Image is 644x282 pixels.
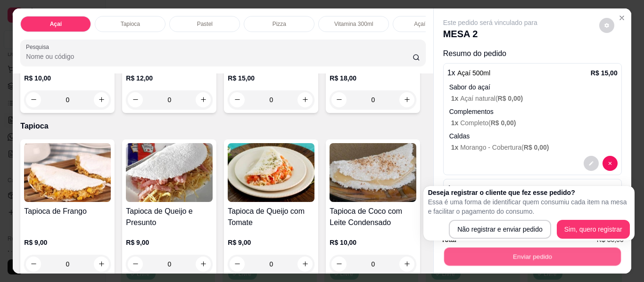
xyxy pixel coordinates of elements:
[584,156,599,171] button: decrease-product-quantity
[414,20,442,28] p: Açaí batido
[451,118,618,128] p: Completo (
[330,206,416,228] h4: Tapioca de Coco com Leite Condensado
[449,220,551,239] button: Não registrar e enviar pedido
[228,73,314,83] p: R$ 15,00
[599,18,614,33] button: decrease-product-quantity
[330,143,416,202] img: product-image
[451,143,618,152] p: Morango - Cobertura (
[449,131,618,141] p: Caldas
[451,94,618,103] p: Açaí natural (
[126,238,213,247] p: R$ 9,00
[457,185,490,193] span: Açaí 500ml
[428,188,630,197] h2: Deseja registrar o cliente que fez esse pedido?
[197,20,213,28] p: Pastel
[26,43,52,51] label: Pesquisa
[591,68,618,78] p: R$ 15,00
[443,48,622,59] p: Resumo do pedido
[334,20,373,28] p: Vitamina 300ml
[26,52,413,61] input: Pesquisa
[614,10,629,25] button: Close
[591,184,618,193] p: R$ 15,00
[228,238,314,247] p: R$ 9,00
[498,95,523,102] span: R$ 0,00 )
[24,73,111,83] p: R$ 10,00
[20,121,425,132] p: Tapioca
[447,183,490,194] p: 1 x
[451,119,460,127] span: 1 x
[272,20,286,28] p: Pizza
[524,144,549,151] span: R$ 0,00 )
[449,82,618,92] p: Sabor do açaí
[121,20,140,28] p: Tapioca
[126,73,213,83] p: R$ 12,00
[457,69,490,77] span: Açaí 500ml
[451,144,460,151] span: 1 x
[449,107,618,116] p: Complementos
[444,248,620,266] button: Enviar pedido
[126,206,213,228] h4: Tapioca de Queijo e Presunto
[330,238,416,247] p: R$ 10,00
[50,20,62,28] p: Açaí
[228,206,314,228] h4: Tapioca de Queijo com Tomate
[24,143,111,202] img: product-image
[443,18,537,27] p: Este pedido será vinculado para
[443,27,537,40] p: MESA 2
[126,143,213,202] img: product-image
[451,95,460,102] span: 1 x
[603,156,618,171] button: decrease-product-quantity
[428,197,630,216] p: Essa é uma forma de identificar quem consumiu cada item na mesa e facilitar o pagamento do consumo.
[447,67,490,79] p: 1 x
[24,238,111,247] p: R$ 9,00
[24,206,111,217] h4: Tapioca de Frango
[330,73,416,83] p: R$ 18,00
[228,143,314,202] img: product-image
[491,119,516,127] span: R$ 0,00 )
